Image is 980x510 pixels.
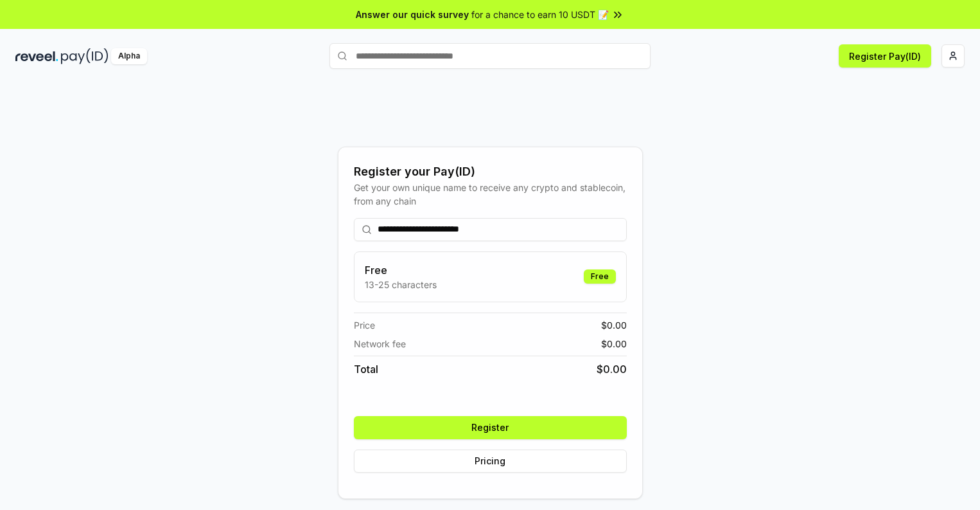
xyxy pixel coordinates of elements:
[597,361,627,377] span: $ 0.00
[354,337,406,351] span: Network fee
[584,269,616,284] div: Free
[356,8,469,21] span: Answer our quick survey
[354,318,375,332] span: Price
[354,361,378,377] span: Total
[354,163,627,181] div: Register your Pay(ID)
[365,262,437,278] h3: Free
[601,337,627,351] span: $ 0.00
[354,450,627,473] button: Pricing
[61,48,109,64] img: pay_id
[365,278,437,291] p: 13-25 characters
[111,48,147,64] div: Alpha
[471,8,609,21] span: for a chance to earn 10 USDT 📝
[601,318,627,332] span: $ 0.00
[839,44,931,68] button: Register Pay(ID)
[15,48,58,64] img: reveel_dark
[354,181,627,208] div: Get your own unique name to receive any crypto and stablecoin, from any chain
[354,416,627,439] button: Register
